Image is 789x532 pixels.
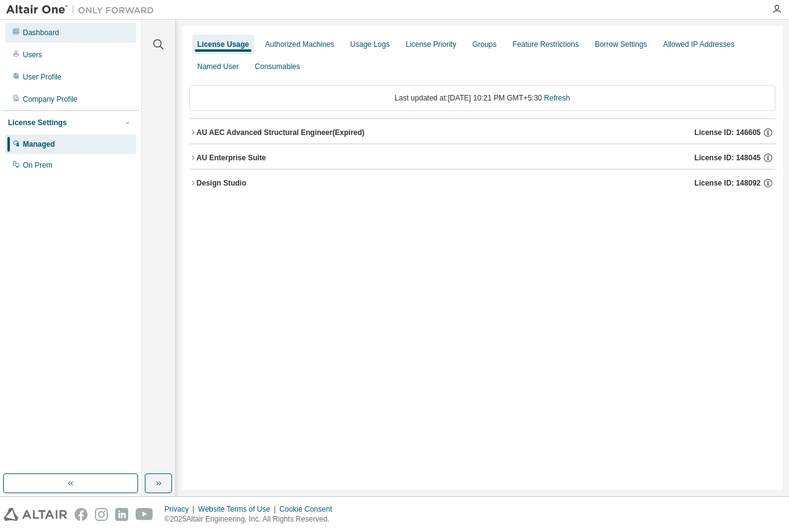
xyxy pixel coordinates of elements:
[23,94,78,104] div: Company Profile
[695,128,761,137] span: License ID: 146605
[23,50,42,60] div: Users
[23,28,59,38] div: Dashboard
[350,39,390,49] div: Usage Logs
[23,139,55,149] div: Managed
[695,153,761,163] span: License ID: 148045
[8,118,67,128] div: License Settings
[695,178,761,188] span: License ID: 148092
[255,62,300,72] div: Consumables
[23,160,52,170] div: On Prem
[472,39,496,49] div: Groups
[595,39,647,49] div: Borrow Settings
[6,4,160,16] img: Altair One
[189,119,775,146] button: AU AEC Advanced Structural Engineer(Expired)License ID: 146605
[663,39,735,49] div: Allowed IP Addresses
[406,39,456,49] div: License Priority
[165,504,198,514] div: Privacy
[197,62,239,72] div: Named User
[197,128,365,137] div: AU AEC Advanced Structural Engineer (Expired)
[165,514,340,525] p: © 2025 Altair Engineering, Inc. All Rights Reserved.
[23,72,62,82] div: User Profile
[95,508,108,521] img: instagram.svg
[189,144,775,171] button: AU Enterprise SuiteLicense ID: 148045
[197,39,249,49] div: License Usage
[544,94,570,102] a: Refresh
[189,170,775,197] button: Design StudioLicense ID: 148092
[265,39,334,49] div: Authorized Machines
[189,85,775,111] div: Last updated at: [DATE] 10:21 PM GMT+5:30
[115,508,128,521] img: linkedin.svg
[136,508,153,521] img: youtube.svg
[198,504,279,514] div: Website Terms of Use
[75,508,88,521] img: facebook.svg
[279,504,339,514] div: Cookie Consent
[513,39,579,49] div: Feature Restrictions
[4,508,67,521] img: altair_logo.svg
[197,153,266,163] div: AU Enterprise Suite
[197,178,247,188] div: Design Studio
